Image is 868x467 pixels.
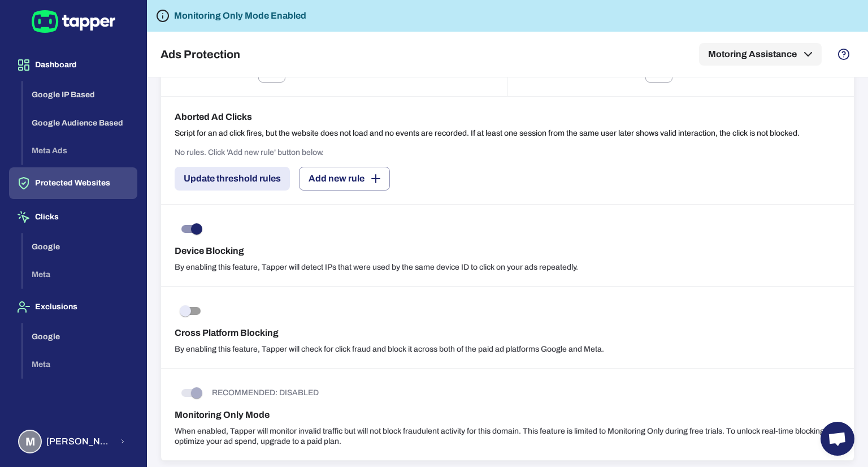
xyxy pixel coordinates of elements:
[175,262,840,273] p: By enabling this feature, Tapper will detect IPs that were used by the same device ID to click on...
[23,241,137,250] a: Google
[175,326,840,340] h6: Cross Platform Blocking
[299,167,390,191] button: Add new rule
[9,301,137,311] a: Exclusions
[156,9,170,23] svg: Tapper is not blocking any fraudulent activity for this domain
[23,89,137,99] a: Google IP Based
[175,148,324,158] p: No rules. Click 'Add new rule' button below.
[175,128,800,139] p: Script for an ad click fires, but the website does not load and no events are recorded. If at lea...
[160,47,240,61] h5: Ads Protection
[9,211,137,221] a: Clicks
[46,436,112,447] span: [PERSON_NAME] [PERSON_NAME]
[699,43,822,66] button: Motoring Assistance
[23,233,137,261] button: Google
[9,59,137,69] a: Dashboard
[821,422,854,456] div: Open chat
[9,425,137,458] button: M[PERSON_NAME] [PERSON_NAME]
[175,426,840,447] p: When enabled, Tapper will monitor invalid traffic but will not block fraudulent activity for this...
[9,49,137,81] button: Dashboard
[175,167,290,191] button: Update threshold rules
[175,110,800,124] h6: Aborted Ad Clicks
[9,291,137,323] button: Exclusions
[23,331,137,340] a: Google
[175,344,840,354] p: By enabling this feature, Tapper will check for click fraud and block it across both of the paid ...
[174,9,306,23] h6: Monitoring Only Mode Enabled
[23,323,137,351] button: Google
[23,109,137,137] button: Google Audience Based
[23,81,137,109] button: Google IP Based
[23,117,137,127] a: Google Audience Based
[9,178,137,187] a: Protected Websites
[212,388,319,398] p: RECOMMENDED: DISABLED
[175,408,840,422] h6: Monitoring Only Mode
[18,430,42,453] div: M
[9,201,137,233] button: Clicks
[9,167,137,199] button: Protected Websites
[175,244,840,258] h6: Device Blocking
